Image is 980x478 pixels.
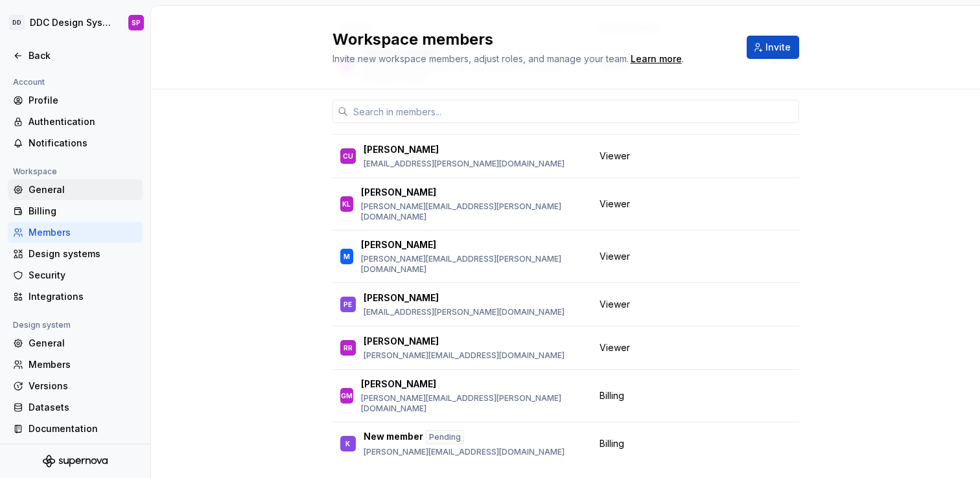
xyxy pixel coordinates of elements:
[342,198,351,211] div: KL
[364,447,565,457] p: [PERSON_NAME][EMAIL_ADDRESS][DOMAIN_NAME]
[747,36,799,59] button: Invite
[9,15,25,30] div: DD
[29,49,137,62] div: Back
[30,16,113,29] div: DDC Design System
[344,341,353,354] div: RR
[600,298,630,311] span: Viewer
[361,201,584,222] p: [PERSON_NAME][EMAIL_ADDRESS][PERSON_NAME][DOMAIN_NAME]
[8,133,143,154] a: Notifications
[8,179,143,200] a: General
[8,397,143,418] a: Datasets
[29,226,137,239] div: Members
[361,378,436,391] p: [PERSON_NAME]
[29,422,137,435] div: Documentation
[29,358,137,371] div: Members
[600,198,630,211] span: Viewer
[364,335,439,348] p: [PERSON_NAME]
[361,186,436,199] p: [PERSON_NAME]
[8,333,143,354] a: General
[29,269,137,282] div: Security
[364,307,565,317] p: [EMAIL_ADDRESS][PERSON_NAME][DOMAIN_NAME]
[3,8,148,37] button: DDDDC Design SystemSP
[8,265,143,286] a: Security
[332,53,629,64] span: Invite new workspace members, adjust roles, and manage your team.
[29,137,137,150] div: Notifications
[8,286,143,307] a: Integrations
[345,437,350,450] div: K
[600,150,630,163] span: Viewer
[364,350,565,361] p: [PERSON_NAME][EMAIL_ADDRESS][DOMAIN_NAME]
[29,290,137,303] div: Integrations
[29,380,137,393] div: Versions
[631,52,682,65] a: Learn more
[600,389,624,402] span: Billing
[8,222,143,243] a: Members
[8,317,76,333] div: Design system
[765,41,791,54] span: Invite
[600,250,630,263] span: Viewer
[343,150,353,163] div: CU
[29,183,137,196] div: General
[426,430,464,444] div: Pending
[132,17,141,28] div: SP
[629,54,684,64] span: .
[29,94,137,107] div: Profile
[600,341,630,354] span: Viewer
[364,291,439,304] p: [PERSON_NAME]
[8,164,62,179] div: Workspace
[332,29,731,50] h2: Workspace members
[29,401,137,414] div: Datasets
[341,389,353,402] div: GM
[344,250,350,263] div: M
[29,205,137,218] div: Billing
[344,298,352,311] div: PE
[8,244,143,264] a: Design systems
[29,337,137,350] div: General
[8,90,143,111] a: Profile
[361,254,584,275] p: [PERSON_NAME][EMAIL_ADDRESS][PERSON_NAME][DOMAIN_NAME]
[8,201,143,222] a: Billing
[8,376,143,396] a: Versions
[8,354,143,375] a: Members
[8,111,143,132] a: Authentication
[348,100,799,123] input: Search in members...
[43,455,108,468] svg: Supernova Logo
[361,393,584,414] p: [PERSON_NAME][EMAIL_ADDRESS][PERSON_NAME][DOMAIN_NAME]
[361,238,436,251] p: [PERSON_NAME]
[8,45,143,66] a: Back
[364,143,439,156] p: [PERSON_NAME]
[600,437,624,450] span: Billing
[29,115,137,128] div: Authentication
[29,247,137,260] div: Design systems
[364,430,423,444] p: New member
[8,418,143,439] a: Documentation
[364,159,565,169] p: [EMAIL_ADDRESS][PERSON_NAME][DOMAIN_NAME]
[8,74,50,90] div: Account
